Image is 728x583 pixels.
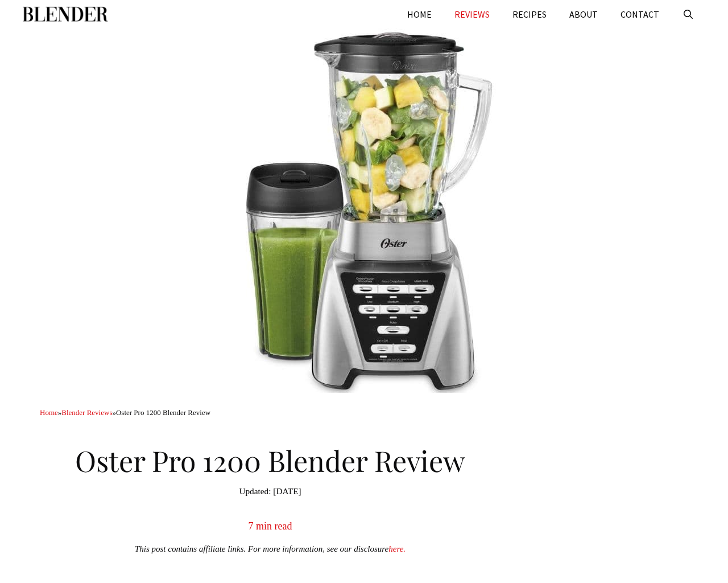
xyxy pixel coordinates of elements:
h1: Oster Pro 1200 Blender Review [40,435,500,481]
a: here. [388,544,406,553]
span: » » [40,408,210,417]
a: Blender Reviews [61,408,112,417]
span: 7 [249,520,254,532]
span: Oster Pro 1200 Blender Review [116,408,210,417]
a: Home [40,408,58,417]
em: This post contains affiliate links. For more information, see our disclosure [135,544,406,553]
span: min read [256,520,292,532]
time: [DATE] [239,485,301,498]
